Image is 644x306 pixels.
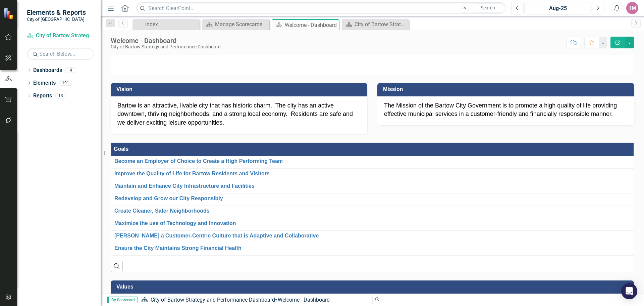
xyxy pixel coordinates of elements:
h3: Mission [383,86,631,92]
a: Improve the Quality of Life for Bartow Residents and Visitors [114,171,630,177]
a: Maximize the use of Technology and Innovation [114,220,630,226]
a: Elements [33,79,56,87]
a: index [134,20,198,29]
div: City of Bartow Strategy and Performance Dashboard [111,44,221,49]
td: Double-Click to Edit Right Click for Context Menu [111,193,634,206]
a: Redevelop and Grow our City Responsibly [114,195,630,202]
td: Double-Click to Edit Right Click for Context Menu [111,243,634,255]
td: Double-Click to Edit Right Click for Context Menu [111,168,634,181]
button: Aug-25 [526,2,590,14]
div: Open Intercom Messenger [621,283,637,299]
p: Bartow is an attractive, livable city that has historic charm. The city has an active downtown, t... [117,101,361,127]
h3: Vision [116,86,364,92]
a: Become an Employer of Choice to Create a High Performing Team [114,158,630,164]
div: index [145,20,198,29]
td: Double-Click to Edit Right Click for Context Menu [111,181,634,193]
input: Search ClearPoint... [136,2,506,14]
input: Search Below... [27,48,94,60]
button: TM [626,2,638,14]
p: The Mission of the Bartow City Government is to promote a high quality of life providing effectiv... [384,101,627,119]
img: ClearPoint Strategy [3,7,15,19]
td: Double-Click to Edit Right Click for Context Menu [111,230,634,243]
a: Manage Scorecards [204,20,268,29]
span: Elements & Reports [27,8,86,16]
a: [PERSON_NAME] a Customer-Centric Culture that is Adaptive and Collaborative [114,233,630,239]
div: 191 [59,80,72,86]
div: 4 [65,68,76,73]
a: City of Bartow Strategy and Performance Dashboard [27,32,94,40]
a: Create Cleaner, Safer Neighborhoods [114,208,630,214]
div: Manage Scorecards [215,20,268,29]
a: Reports [33,92,52,100]
div: City of Bartow Strategy and Performance Dashboard [355,20,407,29]
td: Double-Click to Edit Right Click for Context Menu [111,206,634,218]
a: City of Bartow Strategy and Performance Dashboard [343,20,407,29]
a: City of Bartow Strategy and Performance Dashboard [151,297,275,303]
div: Welcome - Dashboard [285,21,337,29]
a: Dashboards [33,67,62,74]
small: City of [GEOGRAPHIC_DATA] [27,16,86,22]
div: Welcome - Dashboard [111,37,221,44]
div: Aug-25 [528,4,588,12]
td: Double-Click to Edit Right Click for Context Menu [111,218,634,230]
td: Double-Click to Edit Right Click for Context Menu [111,156,634,168]
div: 13 [55,93,66,98]
span: Search [481,5,495,10]
span: By Scorecard [107,297,138,303]
a: Maintain and Enhance City Infrastructure and Facilities [114,183,630,189]
div: Welcome - Dashboard [278,297,330,303]
div: » [141,296,367,304]
a: Ensure the City Maintains Strong Financial Health [114,245,630,251]
button: Search [471,3,504,13]
h3: Values [116,284,631,290]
